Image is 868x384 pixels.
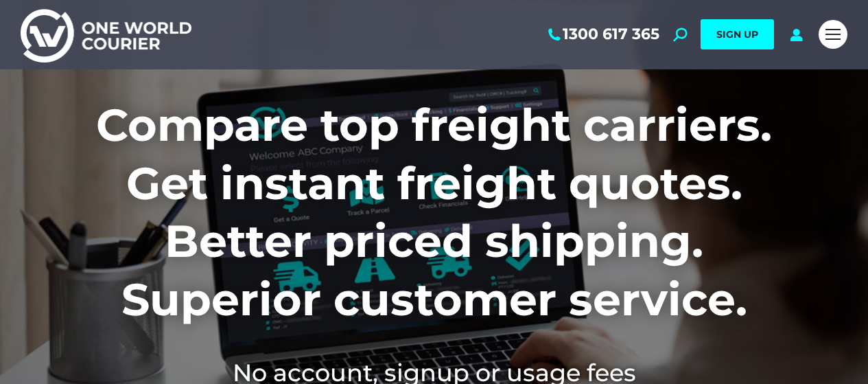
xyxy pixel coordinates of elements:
[701,19,774,49] a: SIGN UP
[716,28,758,41] span: SIGN UP
[546,25,659,43] a: 1300 617 365
[819,20,847,49] a: Mobile menu icon
[21,7,191,63] img: One World Courier
[21,96,847,328] h1: Compare top freight carriers. Get instant freight quotes. Better priced shipping. Superior custom...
